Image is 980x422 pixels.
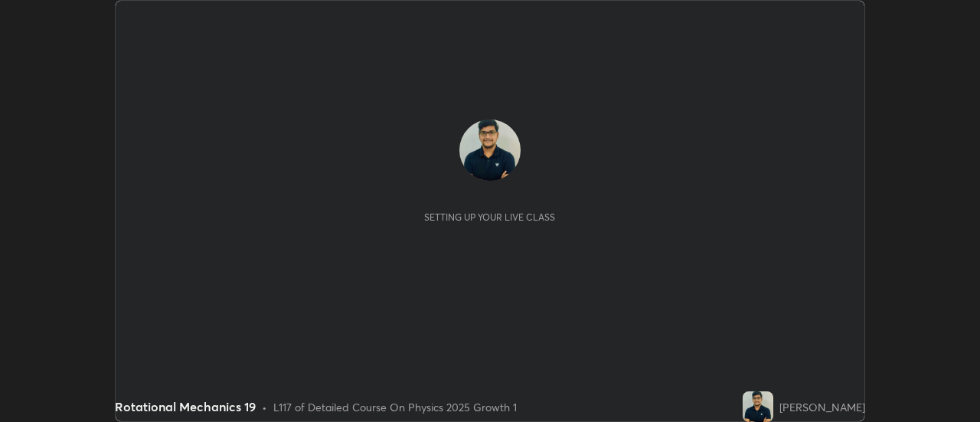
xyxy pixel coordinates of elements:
[779,399,865,415] div: [PERSON_NAME]
[459,119,521,181] img: 4d1cdec29fc44fb582a57a96c8f13205.jpg
[115,397,256,416] div: Rotational Mechanics 19
[262,399,267,415] div: •
[273,399,517,415] div: L117 of Detailed Course On Physics 2025 Growth 1
[424,211,555,223] div: Setting up your live class
[743,391,773,422] img: 4d1cdec29fc44fb582a57a96c8f13205.jpg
